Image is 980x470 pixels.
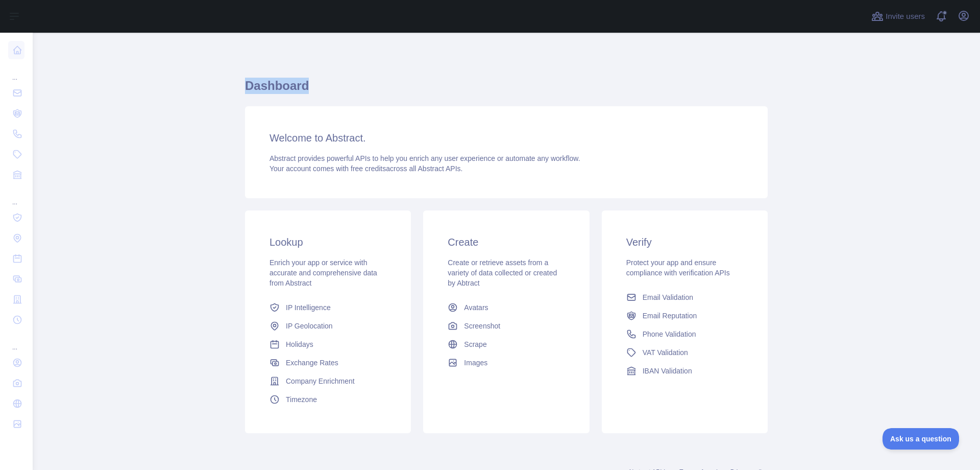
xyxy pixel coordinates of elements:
[269,154,580,162] span: Abstract provides powerful APIs to help you enrich any user experience or automate any workflow.
[883,428,960,450] iframe: Toggle Customer Support
[464,339,486,349] span: Scrape
[444,317,569,335] a: Screenshot
[269,165,462,173] span: Your account comes with across all Abstract APIs.
[643,292,693,302] span: Email Validation
[643,329,696,339] span: Phone Validation
[643,311,697,321] span: Email Reputation
[643,347,688,358] span: VAT Validation
[622,343,747,362] a: VAT Validation
[265,335,390,354] a: Holidays
[8,186,24,206] div: ...
[626,235,743,249] h3: Verify
[622,362,747,380] a: IBAN Validation
[269,235,386,249] h3: Lookup
[448,258,557,287] span: Create or retrieve assets from a variety of data collected or created by Abtract
[444,298,569,317] a: Avatars
[869,8,927,25] button: Invite users
[265,317,390,335] a: IP Geolocation
[886,11,925,22] span: Invite users
[286,358,338,368] span: Exchange Rates
[286,302,331,313] span: IP Intelligence
[622,288,747,307] a: Email Validation
[269,258,377,287] span: Enrich your app or service with accurate and comprehensive data from Abstract
[265,298,390,317] a: IP Intelligence
[351,165,386,173] span: free credits
[286,339,313,349] span: Holidays
[286,376,355,386] span: Company Enrichment
[8,331,24,351] div: ...
[265,372,390,390] a: Company Enrichment
[265,354,390,372] a: Exchange Rates
[626,258,730,277] span: Protect your app and ensure compliance with verification APIs
[448,235,565,249] h3: Create
[286,394,317,405] span: Timezone
[286,321,333,331] span: IP Geolocation
[269,131,743,145] h3: Welcome to Abstract.
[464,358,487,368] span: Images
[8,61,24,82] div: ...
[444,354,569,372] a: Images
[622,307,747,325] a: Email Reputation
[622,325,747,343] a: Phone Validation
[265,390,390,409] a: Timezone
[464,302,488,313] span: Avatars
[643,366,692,376] span: IBAN Validation
[444,335,569,354] a: Scrape
[464,321,500,331] span: Screenshot
[245,78,768,102] h1: Dashboard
